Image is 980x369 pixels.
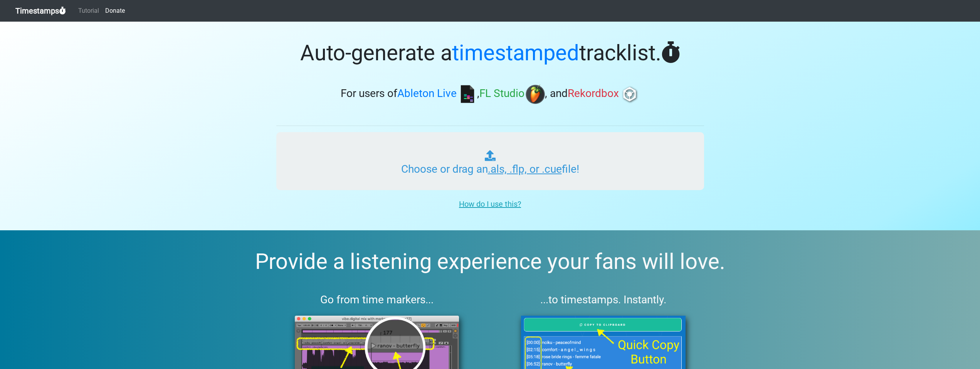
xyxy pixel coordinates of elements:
h3: Go from time markers... [276,293,478,306]
h3: For users of , , and [276,85,704,104]
span: FL Studio [479,87,524,100]
img: rb.png [620,85,639,104]
span: Ableton Live [397,87,457,100]
h3: ...to timestamps. Instantly. [503,293,704,306]
img: ableton.png [458,85,477,104]
h2: Provide a listening experience your fans will love. [18,249,962,275]
h1: Auto-generate a tracklist. [276,40,704,66]
a: Tutorial [75,3,102,19]
u: How do I use this? [459,199,521,209]
span: timestamped [452,40,579,66]
img: fl.png [526,85,545,104]
a: Timestamps [15,3,66,19]
a: Donate [102,3,128,19]
span: Rekordbox [568,87,619,100]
